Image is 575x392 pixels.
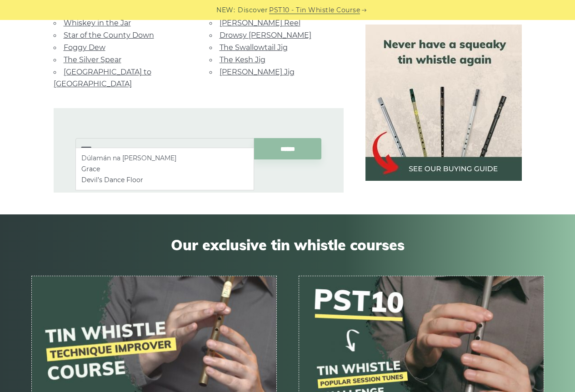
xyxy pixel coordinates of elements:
[81,164,248,174] li: Grace
[220,55,265,64] a: The Kesh Jig
[365,25,522,181] img: tin whistle buying guide
[220,68,295,76] a: [PERSON_NAME] Jig
[81,174,248,185] li: Devil’s Dance Floor
[238,5,268,15] span: Discover
[269,5,360,15] a: PST10 - Tin Whistle Course
[64,31,154,40] a: Star of the County Down
[220,19,300,27] a: [PERSON_NAME] Reel
[64,43,105,52] a: Foggy Dew
[64,19,131,27] a: Whiskey in the Jar
[64,55,121,64] a: The Silver Spear
[220,31,311,40] a: Drowsy [PERSON_NAME]
[81,153,248,164] li: Dúlamán na [PERSON_NAME]
[216,5,235,15] span: NEW:
[54,68,151,88] a: [GEOGRAPHIC_DATA] to [GEOGRAPHIC_DATA]
[220,43,288,52] a: The Swallowtail Jig
[31,236,544,253] span: Our exclusive tin whistle courses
